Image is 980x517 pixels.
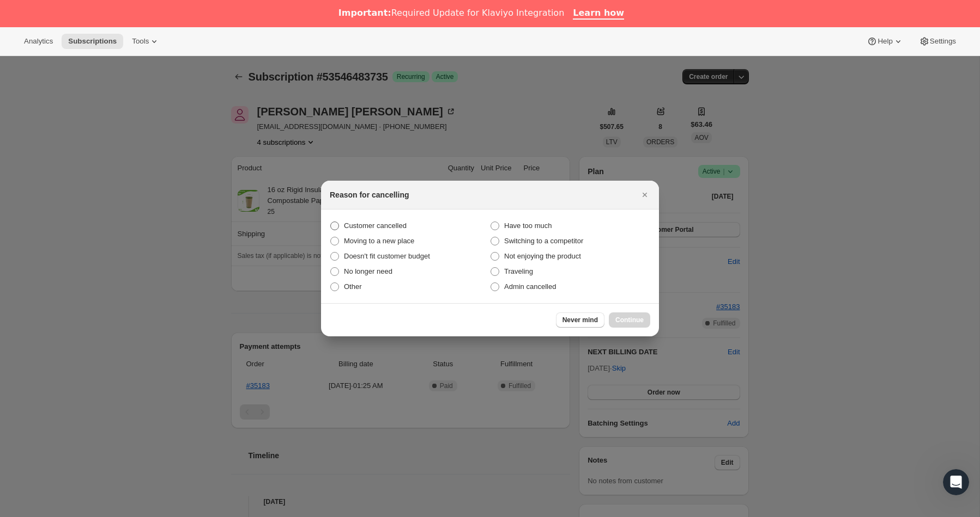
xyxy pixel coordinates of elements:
[17,34,59,49] button: Analytics
[344,237,414,245] span: Moving to a new place
[24,37,53,46] span: Analytics
[504,267,533,275] span: Traveling
[878,37,892,46] span: Help
[504,221,552,230] span: Have too much
[62,34,123,49] button: Subscriptions
[573,8,624,20] a: Learn how
[930,37,956,46] span: Settings
[344,252,430,260] span: Doesn't fit customer budget
[344,221,407,230] span: Customer cancelled
[338,8,391,18] b: Important:
[344,267,392,275] span: No longer need
[338,8,564,19] div: Required Update for Klaviyo Integration
[912,34,963,49] button: Settings
[504,237,583,245] span: Switching to a competitor
[943,469,969,495] iframe: Intercom live chat
[132,37,149,46] span: Tools
[330,189,409,200] h2: Reason for cancelling
[562,316,598,324] span: Never mind
[344,282,362,291] span: Other
[556,312,604,328] button: Never mind
[860,34,910,49] button: Help
[125,34,166,49] button: Tools
[504,282,556,291] span: Admin cancelled
[637,187,652,202] button: Close
[504,252,581,260] span: Not enjoying the product
[68,37,117,46] span: Subscriptions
